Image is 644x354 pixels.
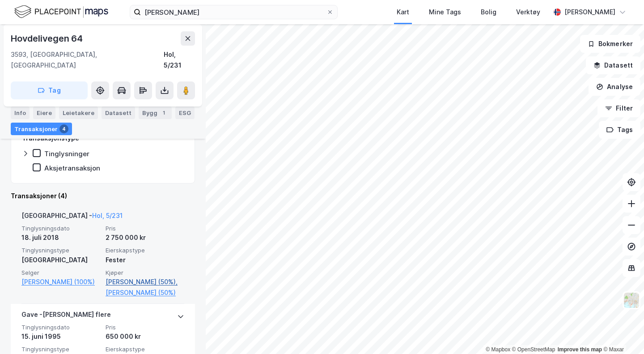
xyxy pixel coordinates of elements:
[106,324,184,331] span: Pris
[59,124,68,133] div: 4
[106,232,184,243] div: 2 750 000 kr
[558,346,602,353] a: Improve this map
[516,7,540,17] div: Verktøy
[139,107,172,119] div: Bygg
[141,5,326,19] input: Søk på adresse, matrikkel, gårdeiere, leietakere eller personer
[11,107,30,119] div: Info
[44,149,89,158] div: Tinglysninger
[106,345,184,353] span: Eierskapstype
[106,269,184,277] span: Kjøper
[175,107,195,119] div: ESG
[102,107,135,119] div: Datasett
[21,269,100,277] span: Selger
[21,345,100,353] span: Tinglysningstype
[397,7,409,17] div: Kart
[586,56,640,74] button: Datasett
[164,49,195,71] div: Hol, 5/231
[11,123,72,135] div: Transaksjoner
[21,232,100,243] div: 18. juli 2018
[599,121,640,139] button: Tags
[429,7,461,17] div: Mine Tags
[597,99,640,117] button: Filter
[599,311,644,354] iframe: Chat Widget
[564,7,615,17] div: [PERSON_NAME]
[106,255,184,265] div: Fester
[11,81,88,99] button: Tag
[11,49,164,71] div: 3593, [GEOGRAPHIC_DATA], [GEOGRAPHIC_DATA]
[21,331,100,342] div: 15. juni 1995
[44,164,100,172] div: Aksjetransaksjon
[106,287,184,298] a: [PERSON_NAME] (50%)
[481,7,496,17] div: Bolig
[580,35,640,53] button: Bokmerker
[589,78,640,96] button: Analyse
[599,311,644,354] div: Kontrollprogram for chat
[21,247,100,254] span: Tinglysningstype
[59,107,98,119] div: Leietakere
[106,225,184,232] span: Pris
[21,255,100,265] div: [GEOGRAPHIC_DATA]
[623,292,640,309] img: Z
[92,212,123,219] a: Hol, 5/231
[21,309,111,324] div: Gave - [PERSON_NAME] flere
[21,277,100,287] a: [PERSON_NAME] (100%)
[106,331,184,342] div: 650 000 kr
[21,225,100,232] span: Tinglysningsdato
[486,346,510,353] a: Mapbox
[21,210,123,225] div: [GEOGRAPHIC_DATA] -
[14,4,108,20] img: logo.f888ab2527a4732fd821a326f86c7f29.svg
[106,277,184,287] a: [PERSON_NAME] (50%),
[106,247,184,254] span: Eierskapstype
[21,324,100,331] span: Tinglysningsdato
[33,107,55,119] div: Eiere
[11,31,85,46] div: Hovdelivegen 64
[11,191,195,201] div: Transaksjoner (4)
[159,108,168,117] div: 1
[512,346,555,353] a: OpenStreetMap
